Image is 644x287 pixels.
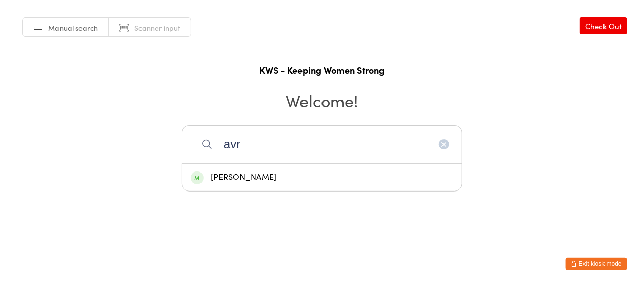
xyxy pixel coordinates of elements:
input: Search [182,125,462,163]
div: [PERSON_NAME] [191,170,453,184]
h1: KWS - Keeping Women Strong [10,64,634,76]
h2: Welcome! [10,89,634,112]
span: Scanner input [134,23,180,33]
a: Check Out [580,17,627,34]
button: Exit kiosk mode [566,258,627,270]
span: Manual search [48,23,98,33]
